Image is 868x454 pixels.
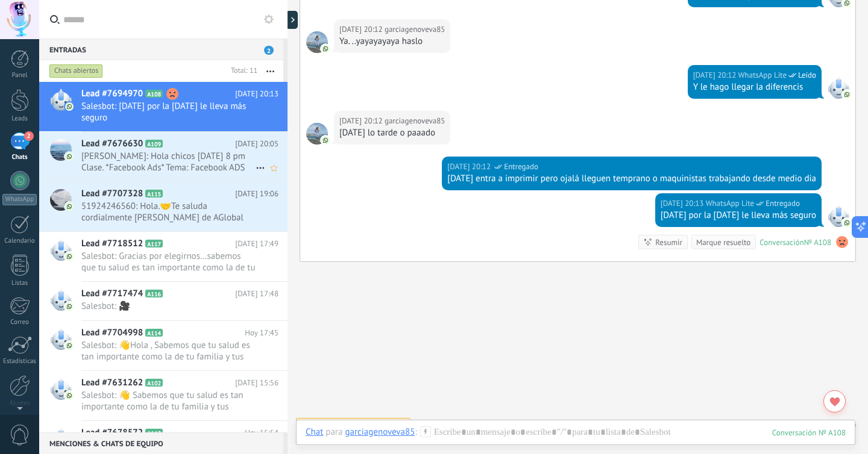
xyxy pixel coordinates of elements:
div: Correo [2,319,37,326]
span: WhatsApp Lite [828,205,849,227]
a: Lead #7631262 A102 [DATE] 15:56 Salesbot: 👋 Sabemos que tu salud es tan importante como la de tu ... [39,371,288,420]
span: [DATE] 17:48 [235,288,278,300]
span: garciagenoveva85 [385,115,445,127]
span: WhatsApp Lite [706,197,754,210]
span: Lead #7676630 [81,138,143,150]
span: Salesbot: 🎥 [81,300,256,312]
span: A115 [145,190,163,197]
div: Leads [2,115,37,123]
span: Lead #7717474 [81,288,143,300]
img: com.amocrm.amocrmwa.svg [65,102,74,111]
span: Salesbot: Gracias por elegirnos...sabemos que tu salud es tan importante como la de tu familia y ... [81,250,256,273]
div: Ya. ..yayayayaya haslo [339,36,445,48]
span: Lead #7678572 [81,427,143,439]
span: Lead #7631262 [81,377,143,389]
span: A117 [145,240,163,247]
a: Lead #7707328 A115 [DATE] 19:06 51924246560: Hola.🤝Te saluda cordialmente [PERSON_NAME] de AGloba... [39,182,288,231]
img: com.amocrm.amocrmwa.svg [65,152,74,161]
div: Listas [2,279,37,287]
div: Resumir [655,237,682,248]
span: Hoy 17:45 [245,327,278,339]
span: WhatsApp Lite [738,69,787,81]
span: Entregado [504,161,538,173]
span: A102 [145,379,163,387]
span: 2 [24,131,34,141]
div: Y le hago llegar la diferencis [693,81,816,93]
span: Lead #7704998 [81,327,143,339]
span: A114 [145,329,163,337]
span: 2 [264,46,274,55]
span: A108 [145,90,163,98]
img: com.amocrm.amocrmwa.svg [65,391,74,400]
span: A110 [145,429,163,437]
a: Lead #7676630 A109 [DATE] 20:05 [PERSON_NAME]: Hola chicos [DATE] 8 pm Clase. *Facebook Ads* Tema... [39,132,288,181]
div: 108 [772,428,846,438]
span: [DATE] 19:06 [235,188,278,200]
img: com.amocrm.amocrmwa.svg [321,136,330,145]
span: Lead #7707328 [81,188,143,200]
div: garciagenoveva85 [345,426,415,437]
span: [DATE] 20:13 [235,88,278,100]
div: Entradas [39,39,283,60]
img: com.amocrm.amocrmwa.svg [843,219,851,227]
span: Salesbot: 👋 Sabemos que tu salud es tan importante como la de tu familia y tus clientes. Estos ca... [81,390,256,412]
div: Menciones & Chats de equipo [39,432,283,454]
a: Lead #7718512 A117 [DATE] 17:49 Salesbot: Gracias por elegirnos...sabemos que tu salud es tan imp... [39,232,288,281]
div: Estadísticas [2,358,37,365]
span: Salesbot: 👋Hola , Sabemos que tu salud es tan importante como la de tu familia y tus clientes. En... [81,340,256,362]
span: A116 [145,290,163,297]
a: Lead #7694970 A108 [DATE] 20:13 Salesbot: [DATE] por la [DATE] le lleva más seguro [39,82,288,131]
div: Mostrar [286,11,298,29]
div: Total: 11 [226,65,257,77]
div: [DATE] 20:12 [339,23,385,36]
img: com.amocrm.amocrmwa.svg [65,202,74,211]
img: com.amocrm.amocrmwa.svg [65,252,74,261]
span: para [325,426,342,438]
img: com.amocrm.amocrmwa.svg [321,45,330,53]
div: [DATE] lo tarde o paaado [339,127,445,139]
a: Lead #7717474 A116 [DATE] 17:48 Salesbot: 🎥 [39,282,288,320]
span: garciagenoveva85 [306,123,328,145]
div: WhatsApp [2,194,37,205]
span: [PERSON_NAME]: Hola chicos [DATE] 8 pm Clase. *Facebook Ads* Tema: Facebook ADS Hora: [DATE] 07:4... [81,151,256,173]
span: Entregado [766,197,800,210]
span: [DATE] 15:56 [235,377,278,389]
span: Salesbot: [DATE] por la [DATE] le lleva más seguro [81,101,256,123]
div: Conversación [759,237,804,247]
span: 51924246560: Hola.🤝Te saluda cordialmente [PERSON_NAME] de AGlobal Packs Me dice su nombre, y en ... [81,201,256,223]
div: Chats [2,154,37,161]
span: [DATE] 20:05 [235,138,278,150]
div: [DATE] 20:13 [661,197,706,210]
div: № A108 [804,237,831,247]
span: Lead #7694970 [81,88,143,100]
a: Lead #7704998 A114 Hoy 17:45 Salesbot: 👋Hola , Sabemos que tu salud es tan importante como la de ... [39,321,288,370]
img: com.amocrm.amocrmwa.svg [65,341,74,350]
div: Chats abiertos [49,64,103,78]
div: [DATE] 20:12 [447,161,492,173]
div: [DATE] entra a imprimir pero ojalá lleguen temprano o maquinistas trabajando desde medio dia [447,173,816,185]
span: A109 [145,140,163,148]
span: garciagenoveva85 [306,31,328,53]
span: WhatsApp Lite [828,77,849,99]
span: Lead #7718512 [81,238,143,250]
span: [DATE] 17:49 [235,238,278,250]
div: Marque resuelto [696,237,750,248]
div: Panel [2,72,37,79]
div: [DATE] 20:12 [693,69,738,81]
img: com.amocrm.amocrmwa.svg [65,302,74,311]
span: garciagenoveva85 [385,23,445,36]
div: Calendario [2,237,37,245]
div: [DATE] por la [DATE] le lleva más seguro [661,210,816,222]
span: : [415,426,417,438]
div: [DATE] 20:12 [339,115,385,127]
img: com.amocrm.amocrmwa.svg [843,90,851,99]
span: Hoy 15:54 [245,427,278,439]
span: Leído [798,69,816,81]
